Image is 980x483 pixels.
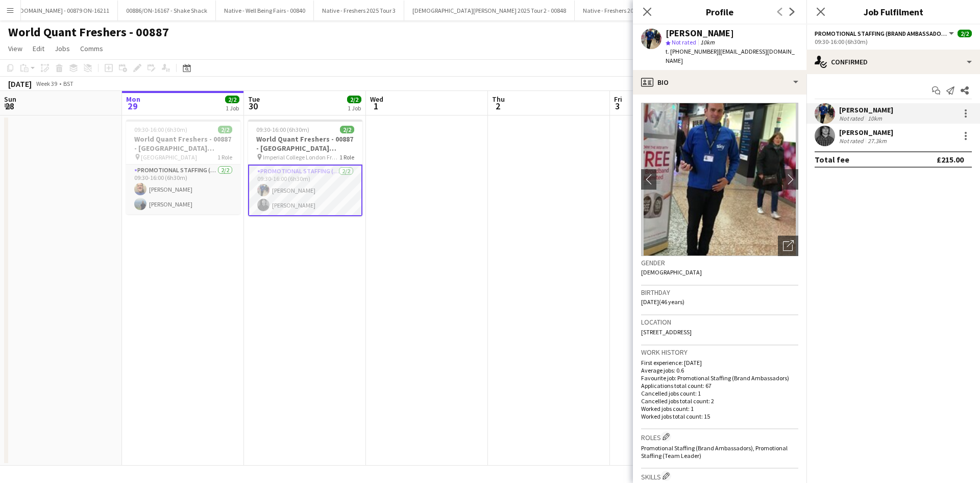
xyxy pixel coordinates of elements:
[666,48,719,55] span: t. [PHONE_NUMBER]
[4,42,27,55] a: View
[126,95,140,104] span: Mon
[248,134,362,153] h3: World Quant Freshers - 00887 - [GEOGRAPHIC_DATA] London Flyering
[641,317,798,327] h3: Location
[641,328,692,336] span: [STREET_ADDRESS]
[641,431,798,442] h3: Roles
[10,1,118,20] button: [DOMAIN_NAME] - 00879 ON-16211
[937,154,964,165] div: £215.00
[866,137,889,145] div: 27.3km
[491,100,505,112] span: 2
[866,114,884,122] div: 10km
[216,1,314,20] button: Native - Well Being Fairs - 00840
[641,389,798,397] p: Cancelled jobs count: 1
[340,126,354,133] span: 2/2
[672,38,696,46] span: Not rated
[8,79,32,89] div: [DATE]
[666,29,734,38] div: [PERSON_NAME]
[815,38,972,45] div: 09:30-16:00 (6h30m)
[641,359,798,366] p: First experience: [DATE]
[641,412,798,420] p: Worked jobs total count: 15
[641,366,798,374] p: Average jobs: 0.6
[34,80,59,87] span: Week 39
[614,95,622,104] span: Fri
[4,95,16,104] span: Sun
[314,1,404,20] button: Native - Freshers 2025 Tour 3
[641,444,788,459] span: Promotional Staffing (Brand Ambassadors), Promotional Staffing (Team Leader)
[369,100,383,112] span: 1
[641,405,798,412] p: Worked jobs count: 1
[612,100,622,112] span: 3
[641,258,798,267] h3: Gender
[63,80,73,87] div: BST
[370,95,383,104] span: Wed
[8,25,169,40] h1: World Quant Freshers - 00887
[641,298,684,306] span: [DATE] (46 years)
[248,165,362,216] app-card-role: Promotional Staffing (Brand Ambassadors)2/209:30-16:00 (6h30m)[PERSON_NAME][PERSON_NAME]
[641,268,702,276] span: [DEMOGRAPHIC_DATA]
[126,120,240,214] app-job-card: 09:30-16:00 (6h30m)2/2World Quant Freshers - 00887 - [GEOGRAPHIC_DATA] Freshers Flyering [GEOGRAP...
[666,48,795,64] span: | [EMAIL_ADDRESS][DOMAIN_NAME]
[839,128,893,137] div: [PERSON_NAME]
[815,30,947,37] span: Promotional Staffing (Brand Ambassadors)
[698,38,717,46] span: 10km
[80,44,103,53] span: Comms
[8,44,22,53] span: View
[134,126,187,133] span: 09:30-16:00 (6h30m)
[347,96,361,103] span: 2/2
[125,100,140,112] span: 29
[51,42,74,55] a: Jobs
[225,96,239,103] span: 2/2
[126,134,240,153] h3: World Quant Freshers - 00887 - [GEOGRAPHIC_DATA] Freshers Flyering
[641,103,798,256] img: Crew avatar or photo
[839,114,866,122] div: Not rated
[3,100,16,112] span: 28
[815,154,849,165] div: Total fee
[492,95,505,104] span: Thu
[958,30,972,37] span: 2/2
[226,104,239,112] div: 1 Job
[76,42,107,55] a: Comms
[217,153,232,161] span: 1 Role
[118,1,216,20] button: 00886/ON-16167 - Shake Shack
[55,44,70,53] span: Jobs
[248,120,362,216] app-job-card: 09:30-16:00 (6h30m)2/2World Quant Freshers - 00887 - [GEOGRAPHIC_DATA] London Flyering Imperial C...
[348,104,361,112] div: 1 Job
[641,382,798,389] p: Applications total count: 67
[641,471,798,481] h3: Skills
[247,100,260,112] span: 30
[339,153,354,161] span: 1 Role
[641,288,798,297] h3: Birthday
[815,30,955,37] button: Promotional Staffing (Brand Ambassadors)
[839,105,893,114] div: [PERSON_NAME]
[256,126,309,133] span: 09:30-16:00 (6h30m)
[806,50,980,74] div: Confirmed
[29,42,48,55] a: Edit
[806,5,980,18] h3: Job Fulfilment
[218,126,232,133] span: 2/2
[126,165,240,214] app-card-role: Promotional Staffing (Brand Ambassadors)2/209:30-16:00 (6h30m)[PERSON_NAME][PERSON_NAME]
[633,70,806,95] div: Bio
[778,236,798,256] div: Open photos pop-in
[641,348,798,357] h3: Work history
[633,5,806,18] h3: Profile
[575,1,665,20] button: Native - Freshers 2025 Tour 2
[404,1,575,20] button: [DEMOGRAPHIC_DATA][PERSON_NAME] 2025 Tour 2 - 00848
[248,95,260,104] span: Tue
[141,153,197,161] span: [GEOGRAPHIC_DATA]
[263,153,339,161] span: Imperial College London Freshers
[839,137,866,145] div: Not rated
[641,397,798,405] p: Cancelled jobs total count: 2
[641,374,798,382] p: Favourite job: Promotional Staffing (Brand Ambassadors)
[33,44,44,53] span: Edit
